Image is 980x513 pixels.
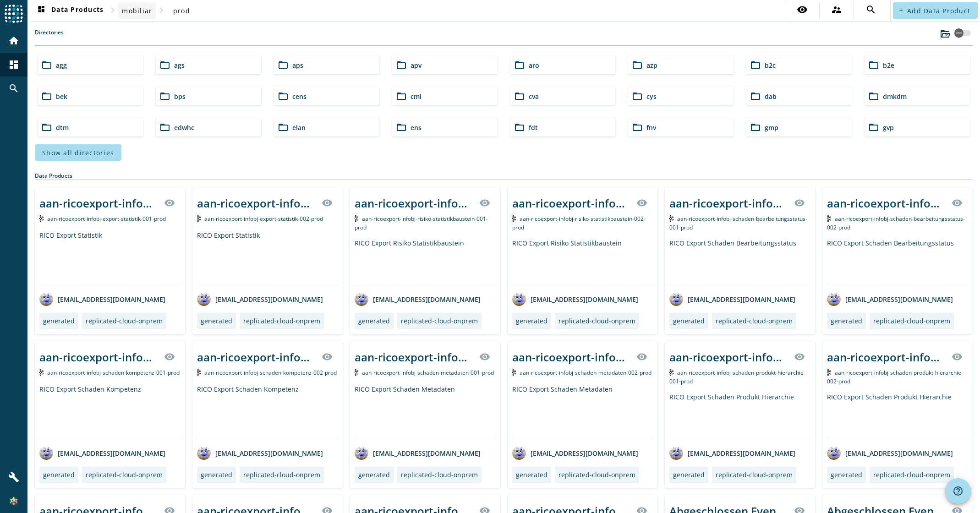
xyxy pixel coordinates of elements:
div: RICO Export Statistik [197,231,338,285]
div: aan-ricoexport-infobj-risiko-statistikbaustein-002-_stage_ [512,196,631,211]
div: aan-ricoexport-infobj-schaden-metadaten-001-_stage_ [355,349,474,365]
div: RICO Export Statistik [39,231,181,285]
button: Show all directories [35,144,121,161]
label: Directories [35,28,64,45]
span: Kafka Topic: aan-ricoexport-infobj-schaden-metadaten-001-prod [362,369,494,377]
span: elan [292,123,306,132]
mat-icon: folder_open [632,91,643,102]
div: RICO Export Schaden Bearbeitungsstatus [669,239,810,285]
div: aan-ricoexport-infobj-schaden-metadaten-002-_stage_ [512,349,631,365]
mat-icon: folder_open [396,91,407,102]
div: [EMAIL_ADDRESS][DOMAIN_NAME] [355,446,481,460]
div: [EMAIL_ADDRESS][DOMAIN_NAME] [512,446,638,460]
mat-icon: folder_open [514,122,525,133]
img: avatar [827,446,841,460]
div: RICO Export Schaden Bearbeitungsstatus [827,239,968,285]
span: Kafka Topic: aan-ricoexport-infobj-export-statistik-001-prod [47,215,166,223]
span: cml [411,92,422,101]
div: generated [516,317,547,325]
mat-icon: folder_open [750,60,761,71]
span: fdt [529,123,538,132]
span: mobiliar [122,6,152,15]
img: Kafka Topic: aan-ricoexport-infobj-export-statistik-001-prod [39,215,44,222]
div: generated [201,317,232,325]
mat-icon: visibility [636,351,647,362]
div: generated [831,317,862,325]
span: ags [174,61,185,70]
img: Kafka Topic: aan-ricoexport-infobj-export-statistik-002-prod [197,215,201,222]
div: generated [831,470,862,479]
img: Kafka Topic: aan-ricoexport-infobj-schaden-produkt-hierarchie-001-prod [669,369,673,376]
mat-icon: build [8,472,19,483]
mat-icon: search [8,83,19,94]
span: agg [56,61,67,70]
span: bek [56,92,67,101]
div: RICO Export Risiko Statistikbaustein [512,239,653,285]
mat-icon: folder_open [278,60,289,71]
div: replicated-cloud-onprem [401,317,478,325]
span: Kafka Topic: aan-ricoexport-infobj-schaden-bearbeitungsstatus-001-prod [669,215,807,231]
div: Data Products [35,172,973,180]
img: avatar [669,292,683,306]
mat-icon: visibility [479,351,490,362]
mat-icon: help_outline [953,486,964,497]
span: ens [411,123,422,132]
mat-icon: folder_open [159,122,170,133]
img: avatar [512,292,526,306]
div: replicated-cloud-onprem [243,317,320,325]
img: Kafka Topic: aan-ricoexport-infobj-schaden-kompetenz-002-prod [197,369,201,376]
mat-icon: visibility [794,197,805,208]
img: avatar [827,292,841,306]
div: replicated-cloud-onprem [873,317,950,325]
img: avatar [355,446,368,460]
span: Kafka Topic: aan-ricoexport-infobj-risiko-statistikbaustein-001-prod [355,215,488,231]
img: avatar [512,446,526,460]
span: Kafka Topic: aan-ricoexport-infobj-schaden-kompetenz-001-prod [47,369,180,377]
img: avatar [39,446,53,460]
div: aan-ricoexport-infobj-schaden-bearbeitungsstatus-001-_stage_ [669,196,788,211]
mat-icon: folder_open [159,60,170,71]
mat-icon: folder_open [868,91,879,102]
span: Data Products [36,5,104,16]
img: Kafka Topic: aan-ricoexport-infobj-risiko-statistikbaustein-001-prod [355,215,359,222]
img: Kafka Topic: aan-ricoexport-infobj-schaden-bearbeitungsstatus-001-prod [669,215,673,222]
span: Kafka Topic: aan-ricoexport-infobj-schaden-kompetenz-002-prod [204,369,337,377]
div: RICO Export Schaden Kompetenz [197,385,338,439]
div: generated [201,470,232,479]
button: mobiliar [118,2,156,19]
div: generated [673,470,705,479]
div: RICO Export Schaden Kompetenz [39,385,181,439]
mat-icon: visibility [479,197,490,208]
mat-icon: add [898,8,903,13]
div: [EMAIL_ADDRESS][DOMAIN_NAME] [39,446,165,460]
mat-icon: visibility [952,351,963,362]
mat-icon: visibility [322,351,333,362]
mat-icon: visibility [636,197,647,208]
mat-icon: home [8,35,19,46]
img: Kafka Topic: aan-ricoexport-infobj-schaden-bearbeitungsstatus-002-prod [827,215,831,222]
span: Kafka Topic: aan-ricoexport-infobj-schaden-produkt-hierarchie-002-prod [827,369,963,385]
span: cys [646,92,657,101]
mat-icon: chevron_right [156,5,167,16]
div: generated [673,317,705,325]
img: avatar [39,292,53,306]
img: Kafka Topic: aan-ricoexport-infobj-schaden-kompetenz-001-prod [39,369,44,376]
img: avatar [669,446,683,460]
img: Kafka Topic: aan-ricoexport-infobj-schaden-metadaten-002-prod [512,369,516,376]
mat-icon: supervisor_account [831,4,842,15]
mat-icon: folder_open [514,60,525,71]
mat-icon: dashboard [36,5,47,16]
span: cva [529,92,539,101]
span: apv [411,61,422,70]
img: avatar [197,446,211,460]
img: avatar [355,292,368,306]
mat-icon: folder_open [278,122,289,133]
span: cens [292,92,307,101]
span: Kafka Topic: aan-ricoexport-infobj-schaden-produkt-hierarchie-001-prod [669,369,805,385]
span: Kafka Topic: aan-ricoexport-infobj-export-statistik-002-prod [204,215,323,223]
img: spoud-logo.svg [5,5,23,23]
div: RICO Export Schaden Metadaten [512,385,653,439]
div: generated [516,470,547,479]
div: RICO Export Schaden Produkt Hierarchie [669,393,810,439]
div: [EMAIL_ADDRESS][DOMAIN_NAME] [669,446,795,460]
